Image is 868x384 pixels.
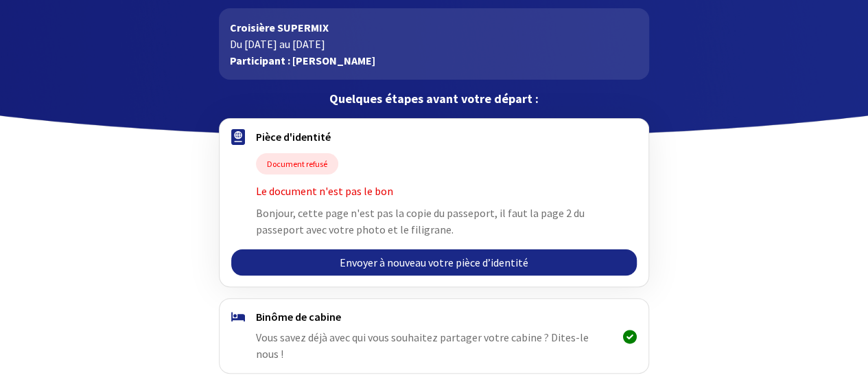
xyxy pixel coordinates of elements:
[230,52,638,69] p: Participant : [PERSON_NAME]
[256,330,589,361] span: Vous savez déjà avec qui vous souhaitez partager votre cabine ? Dites-le nous !
[219,91,649,107] p: Quelques étapes avant votre départ :
[231,312,245,321] img: binome.svg
[256,183,612,199] p: Le document n'est pas le bon
[256,310,612,324] h4: Binôme de cabine
[256,130,612,144] h4: Pièce d'identité
[256,153,338,174] span: Document refusé
[256,205,612,238] p: Bonjour, cette page n'est pas la copie du passeport, il faut la page 2 du passeport avec votre ph...
[230,19,638,36] p: Croisière SUPERMIX
[230,36,638,52] p: Du [DATE] au [DATE]
[231,129,245,145] img: passport.svg
[231,249,637,275] a: Envoyer à nouveau votre pièce d’identité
